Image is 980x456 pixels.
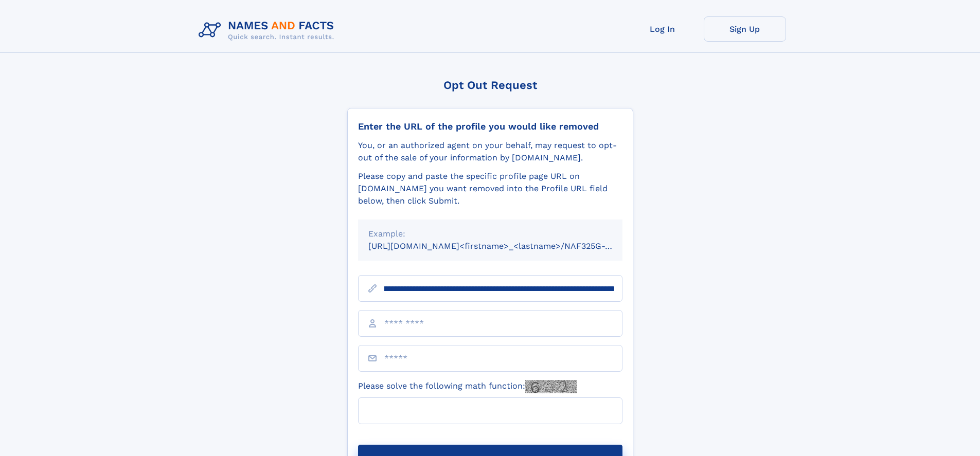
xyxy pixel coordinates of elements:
[368,228,612,240] div: Example:
[358,139,622,164] div: You, or an authorized agent on your behalf, may request to opt-out of the sale of your informatio...
[358,170,622,207] div: Please copy and paste the specific profile page URL on [DOMAIN_NAME] you want removed into the Pr...
[704,16,786,42] a: Sign Up
[347,79,633,92] div: Opt Out Request
[358,380,577,393] label: Please solve the following math function:
[358,121,622,132] div: Enter the URL of the profile you would like removed
[368,241,642,251] small: [URL][DOMAIN_NAME]<firstname>_<lastname>/NAF325G-xxxxxxxx
[621,16,704,42] a: Log In
[194,16,343,44] img: Logo Names and Facts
